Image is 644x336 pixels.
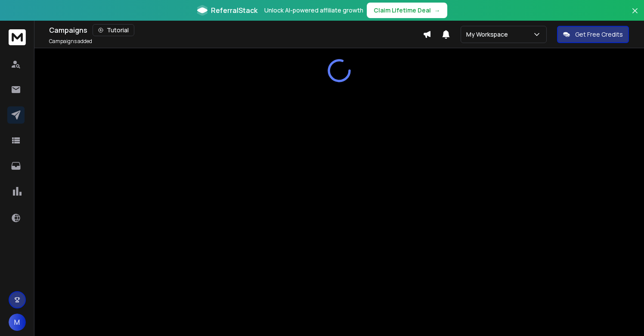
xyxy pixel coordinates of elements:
[93,24,134,36] button: Tutorial
[367,3,447,18] button: Claim Lifetime Deal→
[9,314,26,331] button: M
[434,6,440,15] span: →
[211,5,257,16] span: ReferralStack
[264,6,363,15] p: Unlock AI-powered affiliate growth
[49,24,423,36] div: Campaigns
[629,5,641,26] button: Close banner
[575,30,623,39] p: Get Free Credits
[466,30,511,39] p: My Workspace
[49,38,92,45] p: Campaigns added
[557,26,629,43] button: Get Free Credits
